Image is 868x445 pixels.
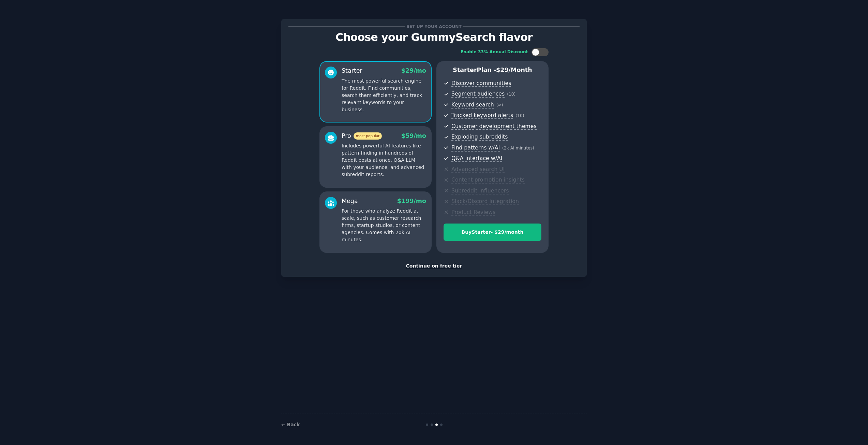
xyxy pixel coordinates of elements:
[451,209,495,216] span: Product Reviews
[507,92,515,97] span: ( 10 )
[354,132,382,140] span: most popular
[444,224,541,241] button: BuyStarter- $29/month
[451,198,519,205] span: Slack/Discord integration
[451,166,505,173] span: Advanced search UI
[342,132,382,140] div: Pro
[342,142,426,178] p: Includes powerful AI features like pattern-finding in hundreds of Reddit posts at once, Q&A LLM w...
[401,132,426,139] span: $ 59 /mo
[496,103,503,107] span: ( ∞ )
[451,90,505,98] span: Segment audiences
[444,229,541,236] div: Buy Starter - $ 29 /month
[451,80,511,87] span: Discover communities
[342,77,426,113] p: The most powerful search engine for Reddit. Find communities, search them efficiently, and track ...
[444,66,541,74] p: Starter Plan -
[451,112,513,119] span: Tracked keyword alerts
[451,123,537,130] span: Customer development themes
[461,49,528,55] div: Enable 33% Annual Discount
[342,67,362,75] div: Starter
[451,176,525,184] span: Content promotion insights
[451,101,494,109] span: Keyword search
[342,197,358,205] div: Mega
[405,23,463,30] span: Set up your account
[502,146,534,150] span: ( 2k AI minutes )
[281,422,300,427] a: ← Back
[401,67,426,74] span: $ 29 /mo
[288,31,580,43] p: Choose your GummySearch flavor
[451,155,502,162] span: Q&A interface w/AI
[451,187,509,195] span: Subreddit influencers
[496,67,532,73] span: $ 29 /month
[342,207,426,243] p: For those who analyze Reddit at scale, such as customer research firms, startup studios, or conte...
[451,133,508,141] span: Exploding subreddits
[451,144,500,152] span: Find patterns w/AI
[288,262,580,270] div: Continue on free tier
[515,113,524,118] span: ( 10 )
[397,198,426,204] span: $ 199 /mo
